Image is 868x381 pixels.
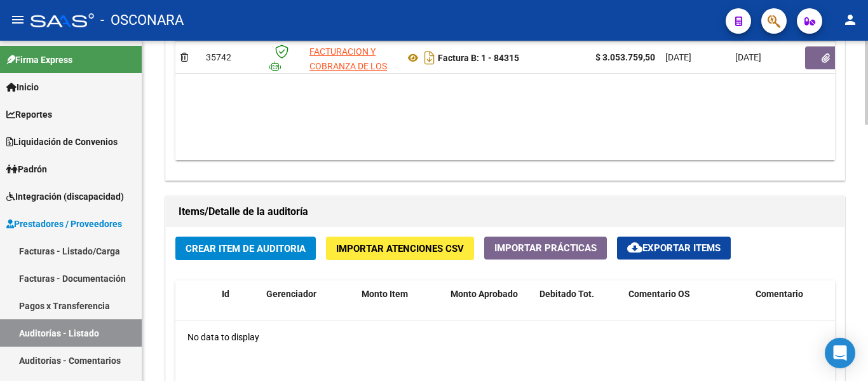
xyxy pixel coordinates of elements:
button: Importar Atenciones CSV [326,237,474,260]
span: Inicio [6,80,39,94]
span: Id [222,289,229,299]
span: Prestadores / Proveedores [6,217,122,231]
span: [DATE] [735,52,761,62]
span: Comentario [756,289,803,299]
h1: Items/Detalle de la auditoría [179,202,832,222]
strong: Factura B: 1 - 84315 [438,53,519,63]
datatable-header-cell: Id [217,281,261,336]
span: Padrón [6,162,47,176]
span: Debitado Tot. [539,289,594,299]
mat-icon: person [843,12,858,27]
button: Importar Prácticas [484,237,607,260]
div: No data to display [175,321,835,353]
mat-icon: cloud_download [627,240,642,255]
span: Monto Item [362,289,408,299]
datatable-header-cell: Monto Item [356,281,445,336]
button: Exportar Items [617,237,731,260]
i: Descargar documento [421,48,438,68]
span: Exportar Items [627,242,721,254]
span: - OSCONARA [100,6,184,34]
span: Importar Atenciones CSV [336,243,464,254]
span: Integración (discapacidad) [6,190,124,204]
span: FACTURACION Y COBRANZA DE LOS EFECTORES PUBLICOS S.E. [309,46,387,100]
span: Firma Express [6,53,72,67]
datatable-header-cell: Debitado Tot. [534,281,623,336]
datatable-header-cell: Gerenciador [261,281,356,336]
span: [DATE] [665,52,691,62]
span: Gerenciador [266,289,316,299]
span: Liquidación de Convenios [6,135,118,149]
datatable-header-cell: Comentario OS [623,281,750,336]
mat-icon: menu [10,12,25,27]
strong: $ 3.053.759,50 [595,52,655,62]
span: Crear Item de Auditoria [186,243,306,254]
span: Monto Aprobado [451,289,518,299]
span: Reportes [6,107,52,121]
span: 35742 [206,52,231,62]
datatable-header-cell: Monto Aprobado [445,281,534,336]
div: Open Intercom Messenger [825,338,855,368]
button: Crear Item de Auditoria [175,237,316,260]
span: Importar Prácticas [494,242,597,254]
span: Comentario OS [628,289,690,299]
